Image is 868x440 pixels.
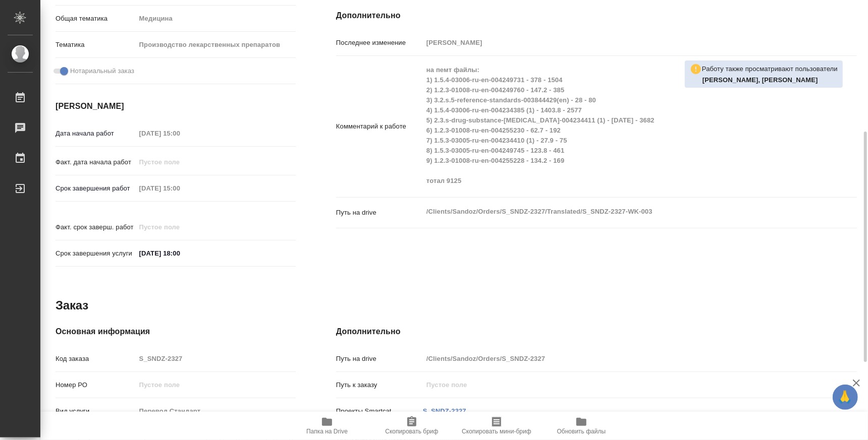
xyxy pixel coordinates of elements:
[336,354,423,364] p: Путь на drive
[423,61,813,190] textarea: на пемт файлы: 1) 1.5.4-03006-ru-en-004249731 - 378 - 1504 2) 1.2.3-01008-ru-en-004249760 - 147.2...
[306,428,348,435] span: Папка на Drive
[557,428,606,435] span: Обновить файлы
[136,351,296,366] input: Пустое поле
[56,100,296,112] h4: [PERSON_NAME]
[136,378,296,392] input: Пустое поле
[423,378,813,392] input: Пустое поле
[56,326,296,338] h4: Основная информация
[56,40,136,50] p: Тематика
[285,412,369,440] button: Папка на Drive
[454,412,539,440] button: Скопировать мини-бриф
[336,121,423,132] p: Комментарий к работе
[56,222,136,232] p: Факт. срок заверш. работ
[833,385,858,410] button: 🙏
[136,404,296,418] input: Пустое поле
[423,351,813,366] input: Пустое поле
[70,66,134,76] span: Нотариальный заказ
[423,35,813,50] input: Пустое поле
[336,10,857,22] h4: Дополнительно
[136,10,296,27] div: Медицина
[56,297,88,313] h2: Заказ
[56,14,136,24] p: Общая тематика
[462,428,531,435] span: Скопировать мини-бриф
[539,412,624,440] button: Обновить файлы
[136,36,296,53] div: Производство лекарственных препаратов
[136,155,224,169] input: Пустое поле
[56,406,136,416] p: Вид услуги
[56,157,136,167] p: Факт. дата начала работ
[136,246,224,261] input: ✎ Введи что-нибудь
[136,181,224,196] input: Пустое поле
[336,326,857,338] h4: Дополнительно
[56,380,136,390] p: Номер РО
[136,220,224,234] input: Пустое поле
[56,248,136,259] p: Срок завершения услуги
[369,412,454,440] button: Скопировать бриф
[336,406,423,416] p: Проекты Smartcat
[423,407,466,415] a: S_SNDZ-2327
[336,38,423,48] p: Последнее изменение
[837,387,854,408] span: 🙏
[385,428,438,435] span: Скопировать бриф
[336,208,423,218] p: Путь на drive
[336,380,423,390] p: Путь к заказу
[136,126,224,141] input: Пустое поле
[56,183,136,194] p: Срок завершения работ
[56,129,136,139] p: Дата начала работ
[56,354,136,364] p: Код заказа
[423,203,813,220] textarea: /Clients/Sandoz/Orders/S_SNDZ-2327/Translated/S_SNDZ-2327-WK-003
